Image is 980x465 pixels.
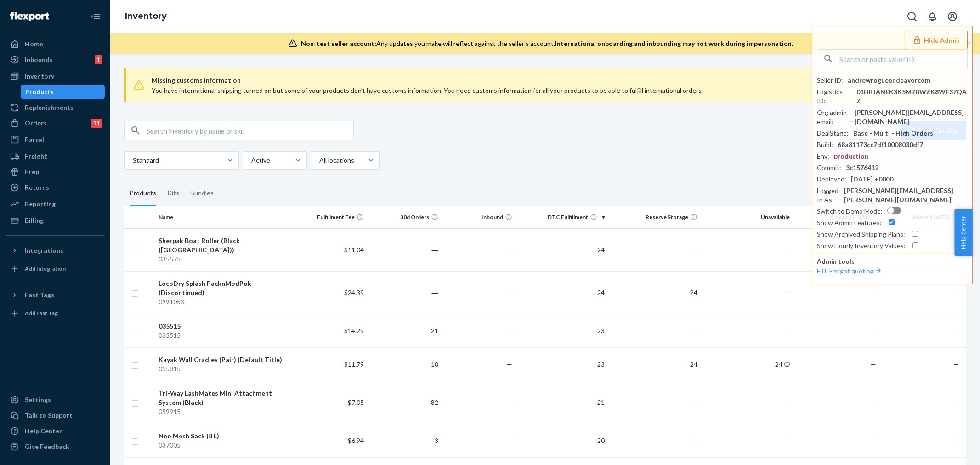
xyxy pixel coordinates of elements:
[91,119,102,128] div: 11
[943,7,962,26] button: Open account menu
[6,164,105,179] a: Prep
[507,398,512,406] span: —
[817,76,843,85] div: Seller ID :
[159,236,290,255] div: Sherpak Boat Roller (Black ([GEOGRAPHIC_DATA]))
[6,100,105,115] a: Replenishments
[953,289,959,296] span: —
[817,175,846,184] div: Deployed :
[25,199,56,209] div: Reporting
[159,407,290,416] div: 059915
[6,306,105,321] a: Add Fast Tag
[817,108,850,126] div: Org admin email :
[507,289,512,296] span: —
[301,39,793,48] div: Any updates you make will reflect against the seller's account.
[6,37,105,51] a: Home
[851,175,893,184] div: [DATE] +0000
[516,347,608,381] td: 23
[953,360,959,368] span: —
[692,327,697,335] span: —
[368,347,442,381] td: 18
[856,87,968,106] div: 01HRJANEK3K5M7BWZK8WF37QAZ
[25,411,73,420] div: Talk to Support
[21,85,105,99] a: Products
[344,360,364,368] span: $11.79
[817,163,841,172] div: Commit :
[6,197,105,211] a: Reporting
[25,135,44,144] div: Parcel
[692,437,697,444] span: —
[118,3,174,30] ol: breadcrumbs
[903,7,921,26] button: Open Search Box
[25,395,51,404] div: Settings
[344,289,364,296] span: $24.39
[516,424,608,457] td: 20
[692,398,697,406] span: —
[817,257,968,266] p: Admin tools
[25,167,39,176] div: Prep
[25,309,58,317] div: Add Fast Tag
[701,206,793,228] th: Unavailable
[784,327,790,335] span: —
[846,163,878,172] div: 3c1576412
[159,331,290,340] div: 035515
[6,180,105,195] a: Returns
[152,75,955,86] span: Missing customs information
[516,228,608,271] td: 24
[159,297,290,306] div: 099105X
[954,209,972,256] button: Help Center
[692,246,697,254] span: —
[159,322,290,331] div: 035515
[817,267,883,275] a: FTL Freight quoting
[817,140,833,149] div: Build :
[817,241,906,250] div: Show Hourly Inventory Values :
[10,12,49,21] img: Flexport logo
[817,129,849,138] div: DealStage :
[25,290,54,300] div: Fast Tags
[871,327,876,335] span: —
[853,129,933,138] div: Base - Multi - High Orders
[159,279,290,297] div: LocoDry Splash PacknModPok (Discontinued)
[442,206,516,228] th: Inbound
[555,40,793,47] span: International onboarding and inbounding may not work during impersonation.
[6,213,105,228] a: Billing
[25,72,54,81] div: Inventory
[871,360,876,368] span: —
[817,218,882,227] div: Show Admin Features :
[368,271,442,314] td: ―
[608,206,701,228] th: Reserve Storage
[6,243,105,258] button: Integrations
[152,86,794,95] div: You have international shipping turned on but some of your products don’t have customs informatio...
[507,437,512,444] span: —
[6,408,105,423] button: Talk to Support
[159,389,290,407] div: Tri-Way LashMates Mini Attachment System (Black)
[348,398,364,406] span: $7.05
[923,7,941,26] button: Open notifications
[507,246,512,254] span: —
[368,228,442,271] td: ―
[6,424,105,438] a: Help Center
[608,271,701,314] td: 24
[25,87,54,96] div: Products
[871,398,876,406] span: —
[25,216,44,225] div: Billing
[318,156,319,165] input: All locations
[871,437,876,444] span: —
[25,103,74,112] div: Replenishments
[159,255,290,264] div: 035575
[368,314,442,347] td: 21
[6,392,105,407] a: Settings
[301,40,376,47] span: Non-test seller account:
[147,121,353,140] input: Search inventory by name or sku
[190,181,214,206] div: Bundles
[25,426,62,436] div: Help Center
[25,40,43,49] div: Home
[6,132,105,147] a: Parcel
[793,206,880,228] th: Amazon (FBA)
[6,439,105,454] button: Give Feedback
[784,289,790,296] span: —
[6,52,105,67] a: Inbounds1
[855,108,968,126] div: [PERSON_NAME][EMAIL_ADDRESS][DOMAIN_NAME]
[25,183,49,192] div: Returns
[25,265,66,272] div: Add Integration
